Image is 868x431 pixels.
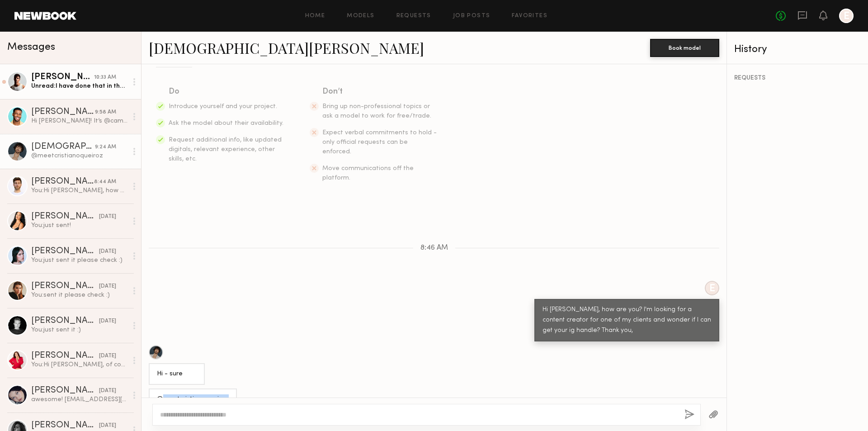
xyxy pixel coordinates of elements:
div: awesome! [EMAIL_ADDRESS][DOMAIN_NAME] [31,395,127,404]
div: Do [169,85,284,98]
div: Hi - sure [157,369,197,379]
a: Home [305,13,325,19]
div: History [734,44,861,55]
a: Job Posts [453,13,491,19]
a: [DEMOGRAPHIC_DATA][PERSON_NAME] [149,38,424,57]
span: Bring up non-professional topics or ask a model to work for free/trade. [322,104,431,119]
a: Book model [650,43,719,51]
div: You: just sent it please check :) [31,256,127,265]
div: [PERSON_NAME] [31,282,99,291]
div: [DATE] [99,387,116,395]
div: 9:58 AM [95,108,116,117]
div: 8:44 AM [94,178,116,186]
div: [DATE] [99,213,116,221]
div: Unread: I have done that in the past for certain brands. [31,82,127,90]
div: [PERSON_NAME] [31,317,99,326]
button: Book model [650,39,719,57]
div: [PERSON_NAME] [31,212,99,221]
div: 9:24 AM [95,143,116,152]
span: Ask the model about their availability. [169,120,283,126]
a: Requests [396,13,431,19]
div: Don’t [322,85,438,98]
div: [DATE] [99,352,116,360]
div: @meetcristianoqueiroz [31,152,127,160]
span: Expect verbal commitments to hold - only official requests can be enforced. [322,130,437,155]
div: You: just sent it :) [31,326,127,334]
div: You: sent it please check :) [31,291,127,299]
div: Hi [PERSON_NAME]! It’s @cam3kings [31,117,127,125]
a: Favorites [512,13,547,19]
div: [PERSON_NAME] [31,73,94,82]
div: [PERSON_NAME] [31,247,99,256]
span: Request additional info, like updated digitals, relevant experience, other skills, etc. [169,137,282,162]
div: You: just sent! [31,221,127,230]
div: Hi [PERSON_NAME], how are you? I'm looking for a content creator for one of my clients and wonder... [542,305,711,336]
div: [PERSON_NAME] [31,177,94,186]
a: Models [347,13,374,19]
div: [DATE] [99,282,116,291]
div: 10:33 AM [94,73,116,82]
div: @meetcristianoqueiroz [157,394,229,405]
div: REQUESTS [734,75,861,81]
div: [DATE] [99,422,116,430]
div: [PERSON_NAME] [31,108,95,117]
div: [PERSON_NAME] [31,386,99,395]
span: Messages [7,42,55,52]
div: [DATE] [99,247,116,256]
div: [DEMOGRAPHIC_DATA][PERSON_NAME] [31,142,95,152]
div: You: Hi [PERSON_NAME], how are you? I'm looking for a content creator for one of my clients and w... [31,186,127,195]
span: Introduce yourself and your project. [169,104,277,109]
span: Move communications off the platform. [322,166,414,181]
a: E [839,9,854,23]
div: [DATE] [99,317,116,326]
div: You: Hi [PERSON_NAME], of course! Np, just let me know the time you can come by for a casting the... [31,360,127,369]
span: 8:46 AM [420,244,448,252]
div: [PERSON_NAME] [31,421,99,430]
div: [PERSON_NAME] [31,351,99,360]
